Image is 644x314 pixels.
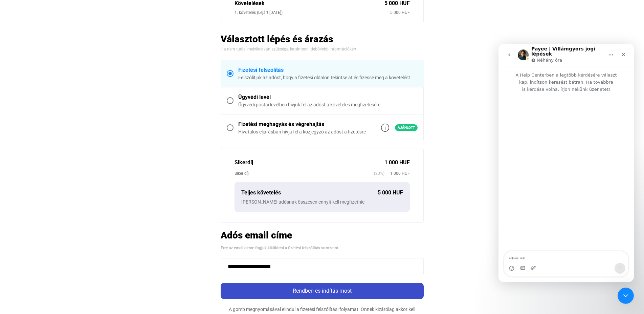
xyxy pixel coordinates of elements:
div: Hivatalos eljárásban hívja fel a közjegyző az adóst a fizetésre [238,128,366,135]
div: Erre az email címre fogjuk kiküldeni a fizetési felszólítás sorozatot [221,245,424,251]
div: Fizetési felszólítás [238,66,418,74]
a: bővebb információkért [315,47,356,51]
button: Rendben és indítás most [221,283,424,299]
iframe: Intercom live chat [618,288,634,304]
div: Teljes követelés [241,189,378,197]
div: [PERSON_NAME] adósnak összesen ennyit kell megfizetnie [241,198,403,205]
div: Ügyvédi postai levélben hívjuk fel az adóst a követelés megfizetésére [238,101,418,108]
iframe: Intercom live chat [498,44,634,282]
div: Ügyvédi levél [238,93,418,101]
div: Siker díj [235,170,374,177]
div: Felszólítjuk az adóst, hogy a fizetési oldalon tekintse át és fizesse meg a követelést [238,74,418,81]
span: Ajánlott [395,124,418,131]
div: 1 000 HUF [384,159,410,167]
div: Sikerdíj [235,159,384,167]
a: info-grey-outlineAjánlott [381,124,418,132]
div: Rendben és indítás most [223,287,422,295]
img: info-grey-outline [381,124,389,132]
div: 5 000 HUF [390,9,410,16]
span: Ha nem tudja, melyikre van szüksége, kattintson ide [221,47,315,51]
div: 5 000 HUF [378,189,403,197]
div: Fizetési meghagyás és végrehajtás [238,120,366,128]
div: 1. követelés (Lejárt [DATE]) [235,9,390,16]
span: 1 000 HUF [384,170,410,177]
span: (20%) [374,170,384,177]
h2: Választott lépés és árazás [221,33,424,45]
h2: Adós email címe [221,229,424,241]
